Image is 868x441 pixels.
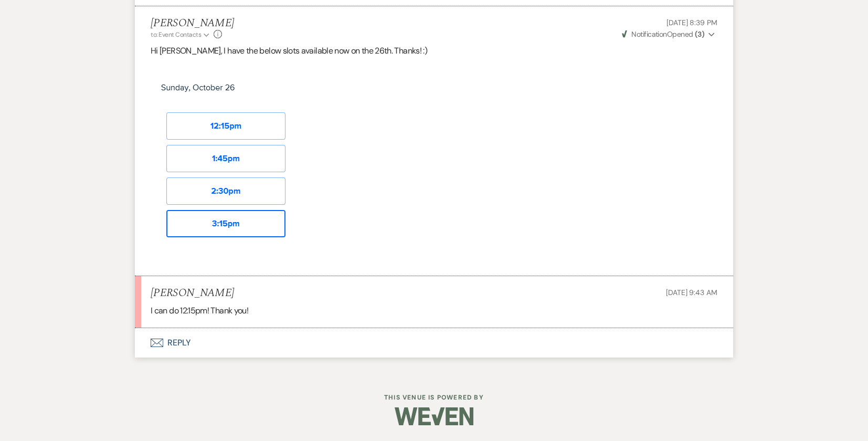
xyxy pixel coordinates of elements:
[135,328,733,358] button: Reply
[151,71,303,265] img: 94qcedwEtkmwAAAABJRU5ErkJggg==
[395,398,473,435] img: Weven Logo
[151,44,717,58] p: Hi [PERSON_NAME], I have the below slots available now on the 26th. Thanks! :)
[151,30,211,39] button: to: Event Contacts
[151,17,234,30] h5: [PERSON_NAME]
[151,304,717,318] p: I can do 12:15pm! Thank you!
[666,18,717,27] span: [DATE] 8:39 PM
[695,29,704,39] strong: ( 3 )
[151,287,234,300] h5: [PERSON_NAME]
[151,30,201,39] span: to: Event Contacts
[666,288,717,297] span: [DATE] 9:43 AM
[620,29,717,40] button: NotificationOpened (3)
[631,29,666,39] span: Notification
[622,29,704,39] span: Opened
